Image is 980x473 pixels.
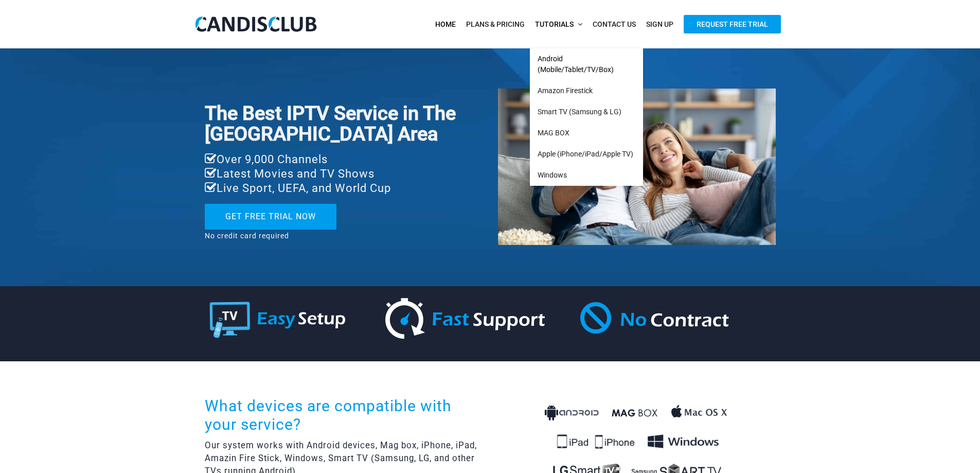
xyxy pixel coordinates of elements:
[530,144,643,165] a: Apple (iPhone/iPad/Apple TV)
[205,204,336,230] a: GET FREE TRIAL NOW
[538,150,633,158] span: Apple (iPhone/iPad/Apple TV)
[205,153,391,195] span: Over 9,000 Channels Latest Movies and TV Shows Live Sport, UEFA, and World Cup
[538,129,569,137] span: MAG BOX
[530,48,643,80] a: Android (Mobile/Tablet/TV/Box)
[435,20,456,28] span: Home
[466,20,525,28] span: Plans & Pricing
[530,14,587,35] a: Tutorials
[530,80,643,101] a: Amazon Firestick
[684,15,781,33] span: Request Free Trial
[461,14,530,35] a: Plans & Pricing
[430,14,461,35] a: Home
[587,14,641,35] a: Contact Us
[646,20,673,28] span: Sign Up
[538,108,621,116] span: Smart TV (Samsung & LG)
[530,122,643,144] a: MAG BOX
[194,15,318,33] img: CandisClub
[535,20,574,28] span: Tutorials
[205,102,456,145] span: The Best IPTV Service in The [GEOGRAPHIC_DATA] Area
[205,232,289,240] span: No credit card required
[593,20,636,28] span: Contact Us
[641,14,679,35] a: Sign Up
[538,171,567,179] span: Windows
[225,212,316,221] span: GET FREE TRIAL NOW
[530,165,643,186] a: Windows
[205,397,452,433] span: What devices are compatible with your service?
[538,86,593,95] span: Amazon Firestick
[530,101,643,122] a: Smart TV (Samsung & LG)
[679,14,786,35] a: Request Free Trial
[538,55,614,74] span: Android (Mobile/Tablet/TV/Box)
